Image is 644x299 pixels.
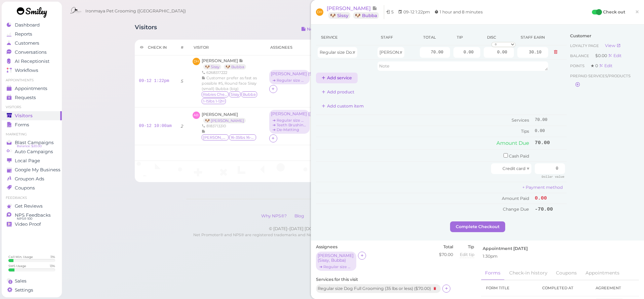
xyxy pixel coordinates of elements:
[2,120,62,129] a: Forms
[139,79,169,83] a: 09-12 1:22pm
[460,252,474,257] span: Edit tip
[603,9,625,15] label: Check out
[203,64,221,70] a: 🐶 Sissy
[15,22,40,28] span: Dashboard
[533,137,567,149] td: 70.00
[316,284,441,293] div: Regular size Dog Full Grooming (35 lbs or less) ( $70.00 )
[181,124,183,129] i: 2
[2,78,62,83] li: Appointments
[2,57,62,66] a: AI Receptionist
[502,196,529,201] span: Amount Paid
[50,255,55,259] div: 11 %
[552,266,581,280] a: Coupons
[15,140,54,145] span: Blast Campaigns
[202,112,238,117] span: [PERSON_NAME]
[241,91,257,97] span: Bubba
[327,5,384,19] a: [PERSON_NAME] 🐶 Sissy 🐶 Bubba
[15,149,53,155] span: Auto Campaigns
[316,244,337,250] label: Assignees
[316,252,358,271] div: [PERSON_NAME] (Sissy, Bubba) ➔ Regular size Dog Full Grooming (35 lbs or less)
[316,276,474,283] label: Services for this visit
[135,40,176,55] th: Check in
[2,138,62,147] a: Blast Campaigns Balance: $20.00
[439,244,453,250] label: Total
[316,30,376,45] th: Service
[635,7,639,16] span: ×
[608,53,621,58] div: Edit
[15,185,35,191] span: Coupons
[537,280,591,296] th: Completed at
[258,213,290,218] a: Why NPS®?
[452,30,482,45] th: Tip
[570,63,586,68] span: Points
[503,207,529,212] span: Change Due
[581,266,623,280] a: Appointments
[316,87,360,97] button: Add product
[202,58,239,63] span: [PERSON_NAME]
[481,266,505,281] a: Forms
[2,105,62,110] li: Visitors
[2,165,62,174] a: Google My Business
[376,30,418,45] th: Staff
[433,9,484,15] li: 1 hour and 8 minutes
[533,126,567,137] td: 0.00
[533,115,567,126] td: 70.00
[570,33,636,39] div: Customer
[15,31,32,37] span: Reports
[202,112,249,123] a: [PERSON_NAME] 🐶 [PERSON_NAME]
[2,48,62,57] a: Conversations
[591,63,599,68] span: ★ 0
[224,64,246,70] a: 🐶 Bubba
[318,264,355,269] div: ➔ Regular size Dog Full Grooming (35 lbs or less)
[316,115,533,126] td: Services
[372,5,377,11] span: Note
[271,123,308,127] div: ➔ Teeth Brushing
[8,264,26,268] div: SMS Usage
[570,73,631,79] span: Prepaid services/products
[522,185,563,190] a: + Payment method
[460,244,474,250] label: Tip
[15,158,40,164] span: Local Page
[271,127,308,132] div: ➔ De-Matting
[396,9,432,15] li: 09-12 1:22pm
[139,124,172,128] a: 09-12 10:00am
[2,286,62,295] a: Settings
[239,58,243,63] span: Note
[483,253,638,259] div: 1:30pm
[15,122,29,128] span: Forms
[320,50,415,55] span: Regular size Dog Full Grooming (35 lbs or less)
[316,73,358,83] button: Add service
[265,40,318,55] th: Assignees
[2,211,62,220] a: NPS Feedbacks NPS® 100
[15,176,44,182] span: Groupon Ads
[193,58,200,65] span: DH
[2,202,62,211] a: Get Reviews
[269,110,311,134] div: [PERSON_NAME] ([PERSON_NAME]) ➔ Regular size Dog Full Grooming (35 lbs or less) ➔ Teeth Brushing ...
[535,196,547,201] span: 0.00
[296,24,325,35] button: Notes
[2,276,62,286] a: Sales
[2,20,62,30] a: Dashboard
[379,50,415,55] span: [PERSON_NAME]
[316,8,323,16] span: DH
[15,221,41,227] span: Video Proof
[2,30,62,39] a: Reports
[595,53,608,58] span: $0.00
[271,72,308,76] div: [PERSON_NAME] ( Sissy, Bubba )
[269,70,311,85] div: [PERSON_NAME] (Sissy, Bubba) ➔ Regular size Dog Full Grooming (35 lbs or less)
[139,151,566,156] h5: 🎉 Total 2 visits [DATE].
[15,203,43,209] span: Get Reviews
[570,43,600,48] span: Loyalty page
[85,2,186,20] span: Ironmaya Pet Grooming ([GEOGRAPHIC_DATA])
[353,12,379,19] a: 🐶 Bubba
[15,278,27,284] span: Sales
[599,63,612,68] a: Edit
[229,134,256,140] span: 16-35lbs 16-20lbs
[2,84,62,93] a: Appointments
[516,30,550,45] th: Staff earn
[291,213,308,218] a: Blog
[2,132,62,137] li: Marketing
[2,111,62,120] a: Visitors
[202,58,249,69] a: [PERSON_NAME] 🐶 Sissy 🐶 Bubba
